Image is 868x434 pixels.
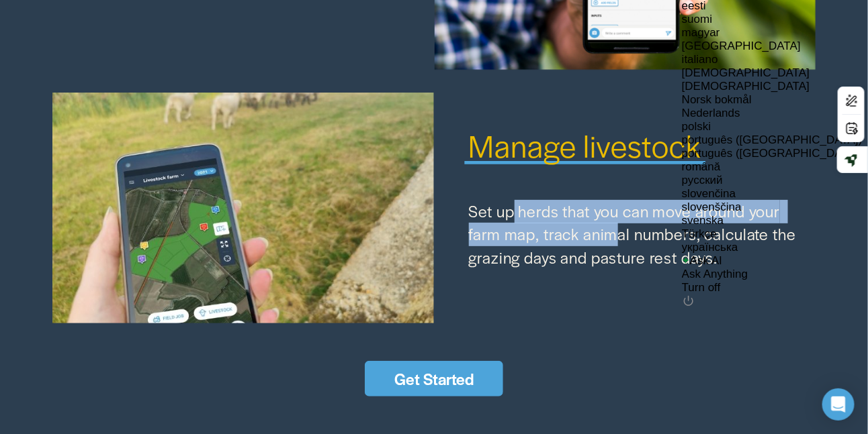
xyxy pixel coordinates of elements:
div: Norsk bokmål [682,93,863,107]
div: Nederlands [682,107,863,120]
div: [DEMOGRAPHIC_DATA] [682,80,863,93]
div: русский [682,174,863,187]
div: [DEMOGRAPHIC_DATA] [682,66,863,80]
p: Set up herds that you can move around your farm map, track animal numbers, calculate the grazing ... [469,200,816,270]
div: italiano [682,53,863,66]
div: Ask Anything [682,268,863,281]
div: slovenčina [682,187,863,201]
div: română [682,160,863,174]
div: polski [682,120,863,133]
div: [GEOGRAPHIC_DATA] [682,40,863,53]
div: português ([GEOGRAPHIC_DATA]) [682,133,863,147]
div: українська [682,241,863,254]
div: suomi [682,13,863,26]
div: magyar [682,26,863,40]
span: Manage livestock [469,123,701,166]
div: Open Intercom Messenger [822,388,855,421]
div: svenska [682,214,863,227]
a: Get Started [365,361,504,396]
div: Turn off [682,281,863,294]
div: Ask AI [682,254,863,268]
div: slovenščina [682,201,863,214]
div: Türkçe [682,227,863,241]
div: português ([GEOGRAPHIC_DATA]) [682,147,863,160]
